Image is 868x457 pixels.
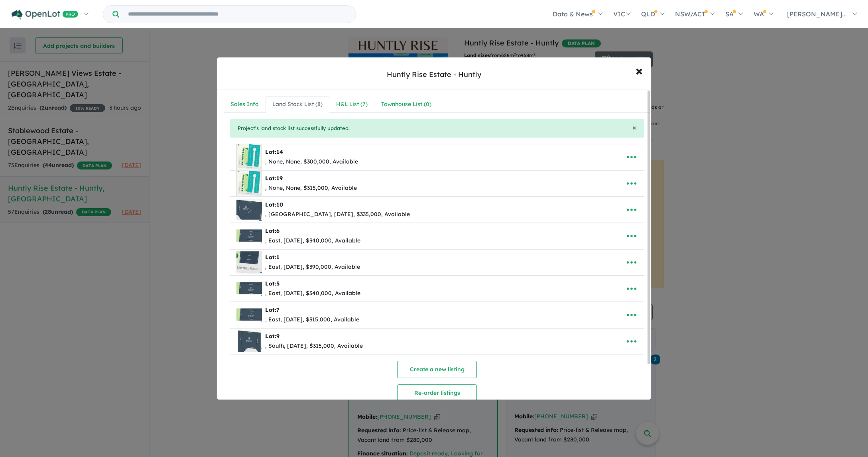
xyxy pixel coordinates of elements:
b: Lot: [265,227,279,234]
span: × [636,62,643,79]
img: Huntly%20Rise%20Estate%20-%20Huntly%20-%20Lot%209___1756096563.png [236,329,262,354]
div: Townhouse List ( 0 ) [381,100,431,109]
div: , [GEOGRAPHIC_DATA], [DATE], $335,000, Available [265,210,410,219]
img: Huntly%20Rise%20Estate%20-%20Huntly%20-%20Lot%2019___1732509488.png [236,171,262,196]
b: Lot: [265,175,283,182]
div: Sales Info [230,100,259,109]
span: 7 [276,306,279,313]
img: Huntly%20Rise%20Estate%20-%20Huntly%20-%20Lot%201___1756095879.png [236,250,262,275]
input: Try estate name, suburb, builder or developer [121,6,354,23]
div: , East, [DATE], $340,000, Available [265,289,360,298]
img: Huntly%20Rise%20Estate%20-%20Huntly%20-%20Lot%205___1756096258.png [236,276,262,301]
button: Re-order listings [397,384,477,402]
b: Lot: [265,254,279,261]
span: × [632,123,636,132]
img: Huntly%20Rise%20Estate%20-%20Huntly%20-%20Lot%2010___1756096682.png [236,197,262,223]
button: Close [632,124,636,131]
span: 14 [276,148,283,156]
span: [PERSON_NAME]... [787,10,847,18]
span: 5 [276,280,279,287]
span: 10 [276,201,283,208]
div: Project's land stock list successfully updated. [230,119,644,138]
div: Huntly Rise Estate - Huntly [387,69,481,80]
div: , None, None, $300,000, Available [265,157,358,167]
span: 19 [276,175,283,182]
button: Create a new listing [397,361,477,378]
div: , East, [DATE], $390,000, Available [265,262,360,272]
div: , East, [DATE], $315,000, Available [265,315,359,325]
b: Lot: [265,333,279,340]
div: Land Stock List ( 8 ) [272,100,323,109]
div: H&L List ( 7 ) [336,100,368,109]
span: 6 [276,227,279,234]
span: 9 [276,333,279,340]
img: Huntly%20Rise%20Estate%20-%20Huntly%20-%20Lot%207___1756096431.png [236,302,262,328]
img: Huntly%20Rise%20Estate%20-%20Huntly%20-%20Lot%206___1756096051.png [236,223,262,249]
b: Lot: [265,201,283,208]
div: , East, [DATE], $340,000, Available [265,236,360,246]
img: Openlot PRO Logo White [12,10,78,20]
span: 1 [276,254,279,261]
img: Huntly%20Rise%20Estate%20-%20Huntly%20-%20Lot%2014___1732509488.png [236,144,262,170]
b: Lot: [265,306,279,313]
b: Lot: [265,148,283,156]
div: , South, [DATE], $315,000, Available [265,341,363,351]
div: , None, None, $315,000, Available [265,183,357,193]
b: Lot: [265,280,279,287]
